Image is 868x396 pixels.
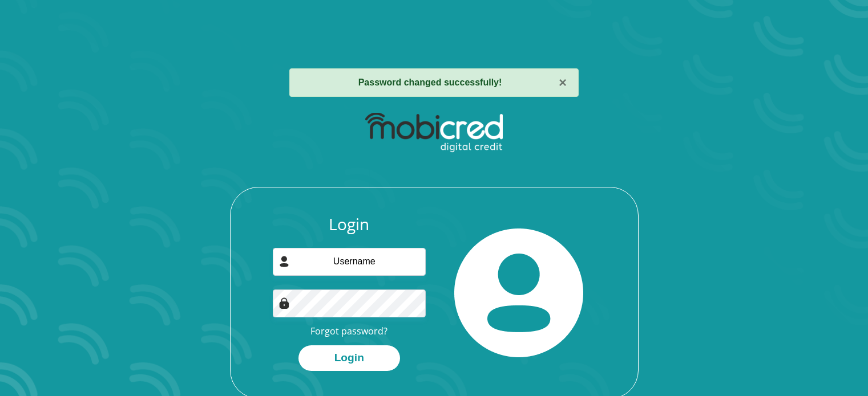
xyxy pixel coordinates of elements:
[278,256,290,267] img: user-icon image
[559,76,567,89] button: ×
[273,248,426,276] input: Username
[278,297,290,309] img: Image
[298,345,400,371] button: Login
[358,77,502,87] strong: Password changed successfully!
[310,325,387,337] a: Forgot password?
[273,215,426,234] h3: Login
[365,113,503,153] img: mobicred logo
